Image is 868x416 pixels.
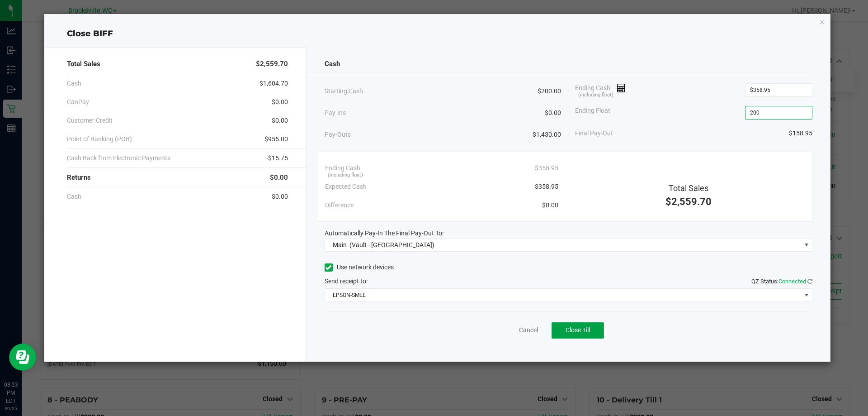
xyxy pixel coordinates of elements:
[325,182,367,191] span: Expected Cash
[665,196,712,207] span: $2,559.70
[264,134,288,144] span: $955.00
[325,201,354,210] span: Difference
[272,116,288,125] span: $0.00
[270,172,288,183] span: $0.00
[67,59,100,69] span: Total Sales
[67,153,170,163] span: Cash Back from Electronic Payments
[328,172,363,179] span: (including float)
[533,130,561,139] span: $1,430.00
[778,278,806,285] span: Connected
[542,201,558,210] span: $0.00
[9,344,36,371] iframe: Resource center
[575,83,626,97] span: Ending Cash
[272,97,288,107] span: $0.00
[325,59,340,69] span: Cash
[575,129,613,138] span: Final Pay-Out
[751,278,812,285] span: QZ Status:
[67,134,132,144] span: Point of Banking (POB)
[535,163,558,173] span: $358.95
[552,322,604,339] button: Close Till
[325,263,394,272] label: Use network devices
[538,86,561,96] span: $200.00
[325,163,360,173] span: Ending Cash
[67,97,89,107] span: CanPay
[669,183,708,193] span: Total Sales
[67,168,288,187] div: Returns
[325,86,363,96] span: Starting Cash
[789,129,812,138] span: $158.95
[67,192,81,201] span: Cash
[325,108,346,118] span: Pay-Ins
[535,182,558,191] span: $358.95
[349,241,434,249] span: (Vault - [GEOGRAPHIC_DATA])
[325,130,351,139] span: Pay-Outs
[67,116,113,125] span: Customer Credit
[545,108,561,118] span: $0.00
[325,230,443,237] span: Automatically Pay-In The Final Pay-Out To:
[325,289,801,301] span: EPSON-SMEE
[566,326,590,334] span: Close Till
[44,28,831,40] div: Close BIFF
[256,59,288,69] span: $2,559.70
[519,325,538,335] a: Cancel
[259,79,288,88] span: $1,604.70
[325,277,368,285] span: Send receipt to:
[333,241,347,249] span: Main
[272,192,288,201] span: $0.00
[575,106,610,120] span: Ending Float
[67,79,81,88] span: Cash
[266,153,288,163] span: -$15.75
[578,91,613,99] span: (including float)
